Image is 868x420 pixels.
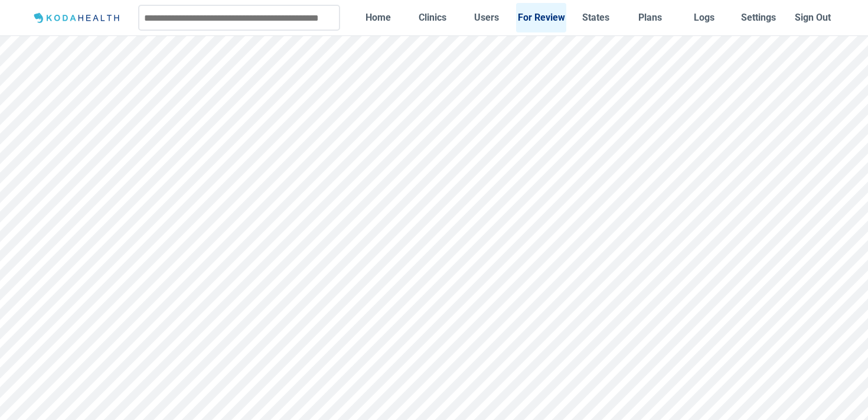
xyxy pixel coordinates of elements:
a: Settings [734,3,784,32]
img: Logo [30,11,125,25]
a: Users [462,3,511,32]
a: Logs [680,3,729,32]
a: States [571,3,621,32]
button: Sign Out [788,3,838,32]
a: Plans [625,3,675,32]
a: Home [353,3,403,32]
a: For Review [516,3,566,32]
a: Clinics [407,3,457,32]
